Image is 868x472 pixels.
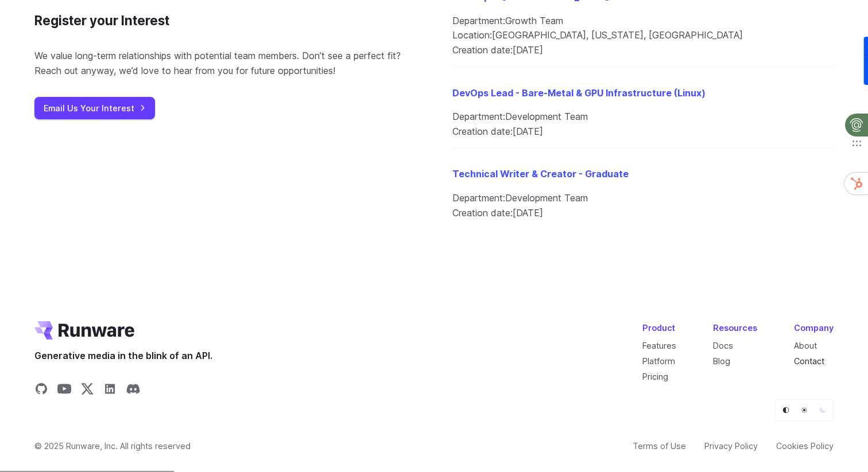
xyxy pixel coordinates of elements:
a: Share on GitHub [34,382,48,399]
li: [GEOGRAPHIC_DATA], [US_STATE], [GEOGRAPHIC_DATA] [452,28,834,43]
span: Department: [452,192,505,204]
img: website_grey.svg [18,30,28,39]
div: v 4.0.25 [32,18,56,28]
button: Light [796,402,812,418]
span: Creation date: [452,126,513,137]
a: Features [642,341,676,350]
div: Resources [713,321,757,334]
a: Go to / [34,321,134,340]
a: Share on Discord [126,382,140,399]
li: [DATE] [452,124,834,139]
div: Product [642,321,676,334]
div: Keywords by Traffic [127,68,193,75]
a: Terms of Use [633,439,686,453]
a: About [794,341,817,350]
span: Creation date: [452,44,513,56]
li: [DATE] [452,43,834,58]
a: Pricing [642,372,668,381]
a: DevOps Lead - Bare-Metal & GPU Infrastructure (Linux) [452,87,706,99]
li: [DATE] [452,206,834,221]
li: Development Team [452,110,834,124]
span: Creation date: [452,207,513,219]
img: logo_orange.svg [18,18,28,28]
img: tab_domain_overview_orange.svg [31,67,40,76]
div: Domain Overview [44,68,103,75]
a: Share on YouTube [57,382,71,399]
div: Domain: [URL] [30,30,82,39]
span: Generative media in the blink of an API. [34,349,212,364]
span: © 2025 Runware, Inc. All rights reserved [34,439,191,453]
img: tab_keywords_by_traffic_grey.svg [114,67,123,76]
a: Platform [642,356,675,366]
p: We value long-term relationships with potential team members. Don’t see a perfect fit? Reach out ... [34,49,416,78]
span: Location: [452,29,492,41]
a: Cookies Policy [776,439,834,453]
a: Email Us Your Interest [34,97,155,119]
a: Share on X [80,382,94,399]
a: Share on LinkedIn [103,382,117,399]
a: Privacy Policy [704,439,758,453]
a: Blog [713,356,730,366]
li: Development Team [452,191,834,206]
span: Department: [452,111,505,122]
a: Technical Writer & Creator - Graduate [452,168,629,180]
button: Default [778,402,794,418]
div: Company [794,321,834,334]
h3: Register your Interest [34,10,169,31]
span: Department: [452,15,505,26]
ul: Theme selector [775,399,834,421]
button: Dark [815,402,831,418]
a: Contact [794,356,824,366]
li: Growth Team [452,14,834,29]
a: Docs [713,341,733,350]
